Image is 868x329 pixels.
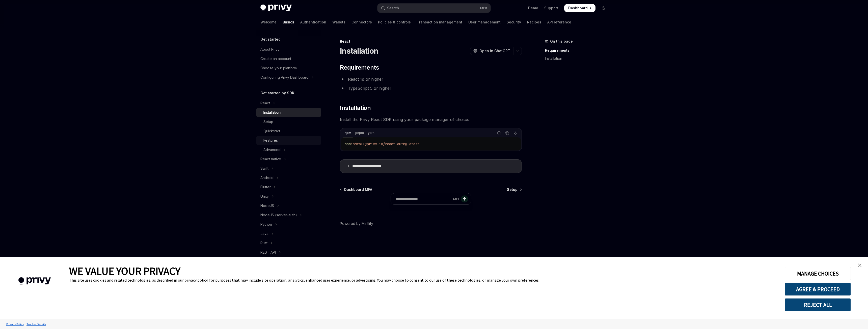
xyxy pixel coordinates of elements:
[256,229,321,238] button: Toggle Java section
[256,117,321,126] a: Setup
[340,76,522,83] li: React 18 or higher
[25,320,47,328] a: Tracker Details
[256,173,321,182] button: Toggle Android section
[260,240,267,246] div: Rust
[512,130,519,136] button: Ask AI
[263,109,281,115] div: Installation
[377,4,491,13] button: Open search
[256,211,321,220] button: Toggle NodeJS (server-auth) section
[496,130,502,136] button: Report incorrect code
[351,142,365,146] span: install
[260,156,281,162] div: React native
[256,108,321,117] a: Installation
[256,45,321,54] a: About Privy
[417,16,462,28] a: Transaction management
[507,16,521,28] a: Security
[256,64,321,73] a: Choose your platform
[256,155,321,164] button: Toggle React native section
[345,142,351,146] span: npm
[387,5,401,11] div: Search...
[340,104,371,112] span: Installation
[260,203,274,209] div: NodeJS
[260,212,297,218] div: NodeJS (server-auth)
[263,147,281,153] div: Advanced
[340,187,372,192] a: Dashboard MFA
[480,6,487,10] span: Ctrl K
[260,56,291,62] div: Create an account
[260,249,276,255] div: REST API
[507,187,521,192] a: Setup
[260,231,268,237] div: Java
[260,46,280,52] div: About Privy
[263,128,280,134] div: Quickstart
[468,16,501,28] a: User management
[340,46,378,55] h1: Installation
[260,184,271,190] div: Flutter
[263,119,273,125] div: Setup
[340,221,373,226] a: Powered by Mintlify
[69,264,180,278] span: WE VALUE YOUR PRIVACY
[340,64,379,72] span: Requirements
[479,48,510,53] span: Open in ChatGPT
[256,99,321,108] button: Toggle React section
[366,130,376,136] div: yarn
[256,192,321,201] button: Toggle Unity section
[527,16,541,28] a: Recipes
[8,270,62,292] img: company logo
[332,16,345,28] a: Wallets
[260,16,277,28] a: Welcome
[547,16,571,28] a: API reference
[260,221,272,227] div: Python
[256,127,321,136] a: Quickstart
[504,130,510,136] button: Copy the contents from the code block
[545,46,612,54] a: Requirements
[260,65,297,71] div: Choose your platform
[545,54,612,63] a: Installation
[256,54,321,63] a: Create an account
[260,100,270,106] div: React
[256,136,321,145] a: Features
[528,6,538,11] a: Demo
[256,183,321,192] button: Toggle Flutter section
[785,283,851,296] button: AGREE & PROCEED
[300,16,326,28] a: Authentication
[344,187,372,192] span: Dashboard MFA
[470,47,513,55] button: Open in ChatGPT
[600,4,608,12] button: Toggle dark mode
[855,260,865,270] a: close banner
[351,16,372,28] a: Connectors
[340,85,522,92] li: TypeScript 5 or higher
[340,116,522,123] span: Install the Privy React SDK using your package manager of choice:
[260,74,309,80] div: Configuring Privy Dashboard
[365,142,419,146] span: @privy-io/react-auth@latest
[568,6,588,11] span: Dashboard
[256,145,321,154] button: Toggle Advanced section
[858,263,861,267] img: close banner
[378,16,411,28] a: Policies & controls
[260,165,268,171] div: Swift
[340,39,522,44] div: React
[785,267,851,280] button: MANAGE CHOICES
[263,137,278,143] div: Features
[354,130,365,136] div: pnpm
[5,320,25,328] a: Privacy Policy
[260,175,274,181] div: Android
[256,164,321,173] button: Toggle Swift section
[260,193,269,199] div: Unity
[544,6,558,11] a: Support
[256,220,321,229] button: Toggle Python section
[69,278,777,283] div: This site uses cookies and related technologies, as described in our privacy policy, for purposes...
[260,36,281,42] h5: Get started
[283,16,294,28] a: Basics
[256,73,321,82] button: Toggle Configuring Privy Dashboard section
[564,4,595,12] a: Dashboard
[256,238,321,248] button: Toggle Rust section
[343,130,353,136] div: npm
[550,38,573,44] span: On this page
[785,298,851,311] button: REJECT ALL
[507,187,518,192] span: Setup
[396,193,451,204] input: Ask a question...
[461,195,468,202] button: Send message
[260,5,292,12] img: dark logo
[256,248,321,257] button: Toggle REST API section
